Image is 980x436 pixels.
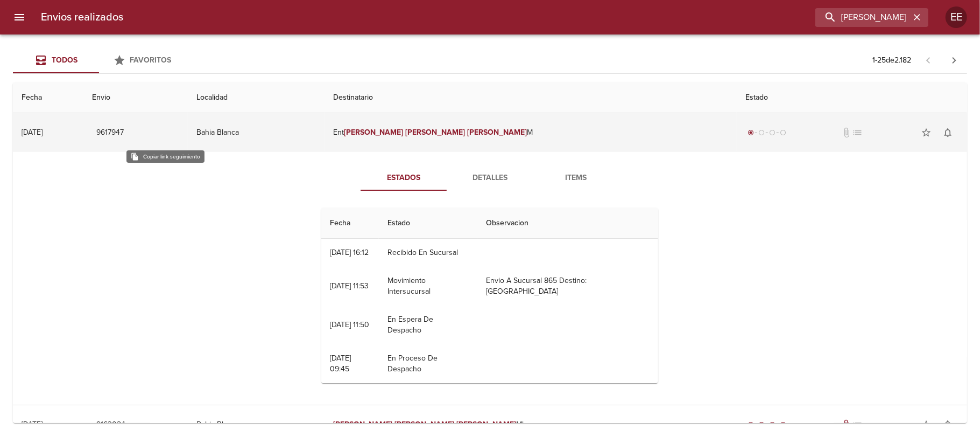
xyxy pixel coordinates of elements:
[188,82,325,113] th: Localidad
[815,8,910,27] input: buscar
[22,420,43,429] div: [DATE]
[915,122,937,143] button: Agregar a favoritos
[321,208,379,239] th: Fecha
[915,414,937,435] button: Agregar a favoritos
[921,127,932,138] span: star_border
[330,281,369,290] div: [DATE] 11:53
[130,56,172,65] span: Favoritos
[321,208,658,383] table: Tabla de seguimiento
[330,354,351,373] div: [DATE] 09:45
[780,129,786,136] span: radio_button_unchecked
[379,208,477,239] th: Estado
[477,208,658,239] th: Observacion
[872,55,911,66] p: 1 - 25 de 2.182
[367,171,440,185] span: Estados
[745,419,788,430] div: Entregado
[333,420,393,429] em: [PERSON_NAME]
[453,171,526,185] span: Detalles
[22,128,43,137] div: [DATE]
[748,129,754,136] span: radio_button_checked
[96,418,125,432] span: 9163024
[758,421,765,428] span: radio_button_checked
[852,419,863,430] span: No tiene pedido asociado
[539,171,612,185] span: Items
[946,6,967,28] div: Abrir información de usuario
[379,239,477,267] td: Recibido En Sucursal
[379,267,477,306] td: Movimiento Intersucursal
[758,129,765,136] span: radio_button_unchecked
[379,344,477,383] td: En Proceso De Despacho
[780,421,786,428] span: radio_button_checked
[915,54,941,65] span: Pagina anterior
[467,128,527,137] em: [PERSON_NAME]
[769,421,775,428] span: radio_button_checked
[748,421,754,428] span: radio_button_checked
[937,122,958,143] button: Activar notificaciones
[6,4,32,30] button: menu
[325,113,737,152] td: Ent M
[52,56,77,65] span: Todos
[745,127,788,138] div: Generado
[344,128,404,137] em: [PERSON_NAME]
[361,165,619,191] div: Tabs detalle de guia
[92,123,128,143] button: 9617947
[406,128,466,137] em: [PERSON_NAME]
[13,82,83,113] th: Fecha
[13,47,185,73] div: Tabs Envios
[769,129,775,136] span: radio_button_unchecked
[395,420,455,429] em: [PERSON_NAME]
[330,320,369,329] div: [DATE] 11:50
[942,419,953,430] span: notifications_none
[937,414,958,435] button: Activar notificaciones
[188,113,325,152] td: Bahia Blanca
[841,127,852,138] span: No tiene documentos adjuntos
[456,420,516,429] em: [PERSON_NAME]
[330,248,369,257] div: [DATE] 16:12
[841,419,852,430] span: Tiene documentos adjuntos
[921,419,932,430] span: star_border
[941,47,967,73] span: Pagina siguiente
[852,127,863,138] span: No tiene pedido asociado
[942,127,953,138] span: notifications_none
[379,306,477,344] td: En Espera De Despacho
[737,82,967,113] th: Estado
[477,267,658,306] td: Envio A Sucursal 865 Destino: [GEOGRAPHIC_DATA]
[96,126,124,140] span: 9617947
[41,9,123,26] h6: Envios realizados
[946,6,967,28] div: EE
[83,82,188,113] th: Envio
[92,415,130,435] button: 9163024
[325,82,737,113] th: Destinatario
